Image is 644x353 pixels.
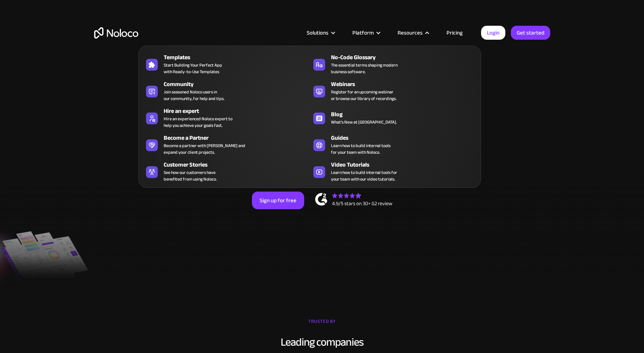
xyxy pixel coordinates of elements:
[398,28,423,38] div: Resources
[142,159,310,184] a: Customer StoriesSee how our customers havebenefited from using Noloco.
[164,62,222,75] span: Start Building Your Perfect App with Ready-to-Use Templates
[310,105,477,130] a: BlogWhat's New at [GEOGRAPHIC_DATA].
[331,110,480,119] div: Blog
[164,89,224,102] span: Join seasoned Noloco users in our community, for help and tips.
[164,107,313,115] div: Hire an expert
[138,35,481,188] nav: Resources
[310,51,477,76] a: No-Code GlossaryThe essential terms shaping modernbusiness software.
[142,132,310,157] a: Become a PartnerBecome a partner with [PERSON_NAME] andexpand your client projects.
[331,142,391,156] span: Learn how to build internal tools for your team with Noloco.
[481,26,505,40] a: Login
[331,133,480,142] div: Guides
[164,160,313,169] div: Customer Stories
[298,28,343,38] div: Solutions
[437,28,472,38] a: Pricing
[310,159,477,184] a: Video TutorialsLearn how to build internal tools foryour team with our video tutorials.
[331,80,480,89] div: Webinars
[142,51,310,76] a: TemplatesStart Building Your Perfect Appwith Ready-to-Use Templates
[310,132,477,157] a: GuidesLearn how to build internal toolsfor your team with Noloco.
[511,26,550,40] a: Get started
[307,28,328,38] div: Solutions
[164,115,232,129] div: Hire an experienced Noloco expert to help you achieve your goals fast.
[331,119,397,125] span: What's New at [GEOGRAPHIC_DATA].
[142,78,310,103] a: CommunityJoin seasoned Noloco users inour community, for help and tips.
[331,169,397,182] span: Learn how to build internal tools for your team with our video tutorials.
[352,28,374,38] div: Platform
[252,192,304,209] a: Sign up for free
[142,105,310,130] a: Hire an expertHire an experienced Noloco expert tohelp you achieve your goals fast.
[94,27,138,39] a: home
[94,76,550,135] h2: Business Apps for Teams
[310,78,477,103] a: WebinarsRegister for an upcoming webinaror browse our library of recordings.
[164,169,217,182] span: See how our customers have benefited from using Noloco.
[331,160,480,169] div: Video Tutorials
[164,80,313,89] div: Community
[331,89,396,102] span: Register for an upcoming webinar or browse our library of recordings.
[331,62,398,75] span: The essential terms shaping modern business software.
[343,28,388,38] div: Platform
[388,28,437,38] div: Resources
[164,142,245,156] div: Become a partner with [PERSON_NAME] and expand your client projects.
[331,53,480,62] div: No-Code Glossary
[164,53,313,62] div: Templates
[164,133,313,142] div: Become a Partner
